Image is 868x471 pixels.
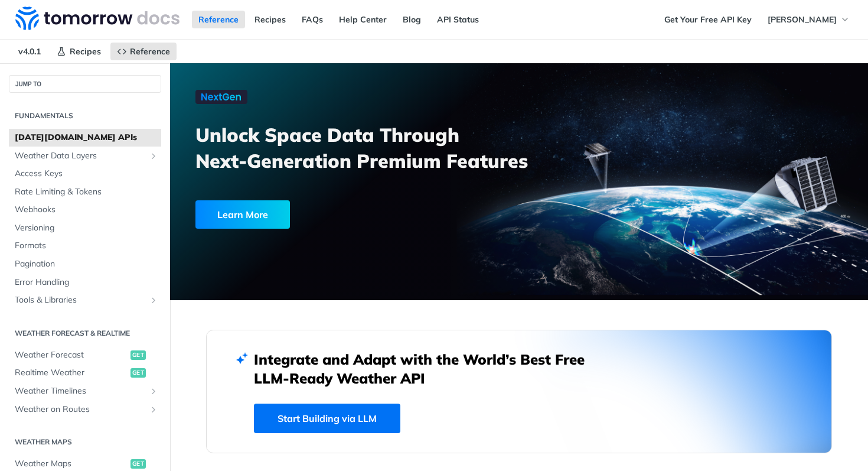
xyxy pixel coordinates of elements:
span: Tools & Libraries [15,294,146,306]
span: [PERSON_NAME] [768,14,837,25]
a: Recipes [50,43,107,60]
a: Weather Data LayersShow subpages for Weather Data Layers [9,147,161,165]
a: Rate Limiting & Tokens [9,183,161,201]
a: Tools & LibrariesShow subpages for Tools & Libraries [9,291,161,309]
span: Webhooks [15,204,158,216]
span: Realtime Weather [15,367,128,379]
span: Recipes [70,46,101,57]
span: get [130,350,146,360]
a: Error Handling [9,274,161,291]
a: Reference [110,43,177,60]
button: Show subpages for Weather on Routes [149,405,158,414]
a: Weather TimelinesShow subpages for Weather Timelines [9,382,161,400]
span: get [130,459,146,469]
button: Show subpages for Weather Timelines [149,386,158,396]
button: [PERSON_NAME] [761,11,856,28]
a: Weather on RoutesShow subpages for Weather on Routes [9,401,161,418]
a: Access Keys [9,165,161,183]
span: Formats [15,240,158,252]
span: get [130,368,146,378]
h3: Unlock Space Data Through Next-Generation Premium Features [195,122,532,174]
span: Access Keys [15,168,158,180]
img: Tomorrow.io Weather API Docs [15,7,180,30]
span: v4.0.1 [12,43,47,60]
span: Weather Forecast [15,349,128,361]
span: Weather Timelines [15,385,146,397]
a: Webhooks [9,201,161,219]
a: Weather Forecastget [9,346,161,364]
img: NextGen [195,90,247,104]
a: Formats [9,237,161,255]
a: Get Your Free API Key [658,11,758,28]
span: Versioning [15,222,158,234]
h2: Weather Maps [9,437,161,447]
a: API Status [430,11,485,28]
a: Start Building via LLM [254,404,400,433]
span: [DATE][DOMAIN_NAME] APIs [15,132,158,144]
span: Pagination [15,258,158,270]
div: Learn More [195,200,290,229]
a: Realtime Weatherget [9,364,161,382]
span: Weather Maps [15,458,128,470]
button: Show subpages for Tools & Libraries [149,295,158,305]
a: Reference [192,11,245,28]
a: Blog [396,11,428,28]
a: Pagination [9,255,161,273]
h2: Integrate and Adapt with the World’s Best Free LLM-Ready Weather API [254,350,602,388]
a: FAQs [295,11,329,28]
button: Show subpages for Weather Data Layers [149,151,158,161]
a: Versioning [9,219,161,237]
a: Help Center [332,11,393,28]
a: [DATE][DOMAIN_NAME] APIs [9,129,161,147]
a: Recipes [248,11,292,28]
span: Weather Data Layers [15,150,146,162]
span: Weather on Routes [15,404,146,415]
span: Rate Limiting & Tokens [15,186,158,198]
button: JUMP TO [9,75,161,93]
h2: Fundamentals [9,111,161,121]
h2: Weather Forecast & realtime [9,328,161,339]
span: Error Handling [15,277,158,288]
a: Learn More [195,200,465,229]
span: Reference [130,46,170,57]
